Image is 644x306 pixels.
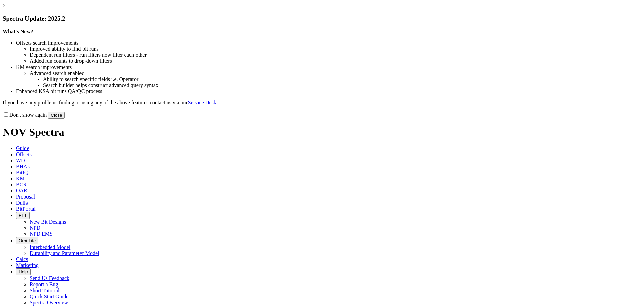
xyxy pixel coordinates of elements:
[16,145,29,151] span: Guide
[3,112,47,118] label: Don't show again
[30,219,66,225] a: New Bit Designs
[16,262,39,268] span: Marketing
[30,244,70,250] a: Interbedded Model
[16,158,25,163] span: WD
[3,3,6,8] a: ×
[30,52,641,58] li: Dependent run filters - run filters now filter each other
[3,29,33,34] strong: What's New?
[19,238,36,243] span: OrbitLite
[30,300,68,305] a: Spectra Overview
[16,188,28,193] span: OAR
[4,112,8,117] input: Don't show again
[30,294,68,299] a: Quick Start Guide
[30,70,641,76] li: Advanced search enabled
[16,200,28,206] span: Dulls
[30,225,40,231] a: NPD
[3,100,641,106] p: If you have any problems finding or using any of the above features contact us via our
[16,164,30,169] span: BHAs
[16,88,641,94] li: Enhanced KSA bit runs QA/QC process
[16,182,27,187] span: BCR
[30,46,641,52] li: Improved ability to find bit runs
[30,231,53,237] a: NPD EMS
[30,58,641,64] li: Added run counts to drop-down filters
[30,250,99,256] a: Durability and Parameter Model
[16,194,35,200] span: Proposal
[16,40,641,46] li: Offsets search improvements
[43,82,641,88] li: Search builder helps construct advanced query syntax
[48,112,65,119] button: Close
[16,256,28,262] span: Calcs
[19,269,28,274] span: Help
[188,100,216,105] a: Service Desk
[43,76,641,82] li: Ability to search specific fields i.e. Operator
[16,170,28,175] span: BitIQ
[30,275,69,281] a: Send Us Feedback
[30,281,58,287] a: Report a Bug
[19,213,27,218] span: FTT
[30,288,62,293] a: Short Tutorials
[3,15,641,23] h3: Spectra Update: 2025.2
[16,176,25,181] span: KM
[3,126,641,138] h1: NOV Spectra
[16,206,36,212] span: BitPortal
[16,64,641,70] li: KM search improvements
[16,151,32,157] span: Offsets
